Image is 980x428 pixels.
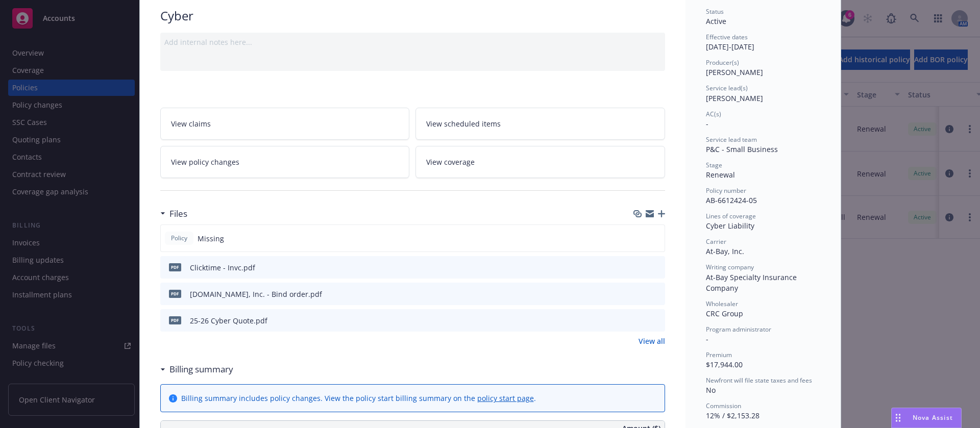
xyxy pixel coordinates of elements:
span: View policy changes [171,157,239,167]
span: Program administrator [706,325,771,334]
span: View coverage [426,157,475,167]
span: Effective dates [706,33,748,41]
span: Missing [198,233,224,244]
span: Policy number [706,186,746,195]
div: [DOMAIN_NAME], Inc. - Bind order.pdf [190,289,322,299]
div: [DATE] - [DATE] [706,33,820,52]
span: $17,944.00 [706,360,743,369]
div: Cyber [160,7,665,24]
span: [PERSON_NAME] [706,93,763,103]
span: View scheduled items [426,118,501,129]
button: download file [635,289,644,299]
span: [PERSON_NAME] [706,67,763,77]
span: Active [706,16,726,26]
a: View policy changes [160,146,410,178]
a: policy start page [477,393,534,403]
span: CRC Group [706,309,743,318]
div: Drag to move [892,408,904,427]
a: View claims [160,108,410,140]
span: Cyber Liability [706,221,754,231]
button: download file [635,262,644,273]
span: Nova Assist [913,413,953,422]
span: View claims [171,118,211,129]
span: Status [706,7,724,16]
span: Newfront will file state taxes and fees [706,376,812,385]
span: Renewal [706,170,735,180]
span: Lines of coverage [706,212,756,220]
span: Carrier [706,237,726,246]
a: View coverage [415,146,665,178]
span: 12% / $2,153.28 [706,411,759,420]
a: View all [639,336,665,346]
span: No [706,385,716,395]
span: - [706,334,708,344]
span: pdf [169,290,181,297]
span: pdf [169,316,181,324]
button: preview file [652,289,661,299]
span: AB-6612424-05 [706,195,757,205]
span: Writing company [706,263,754,271]
span: At-Bay Specialty Insurance Company [706,272,799,293]
span: At-Bay, Inc. [706,246,744,256]
button: preview file [652,315,661,326]
a: View scheduled items [415,108,665,140]
span: Producer(s) [706,58,739,67]
div: Files [160,207,187,220]
div: Clicktime - Invc.pdf [190,262,255,273]
button: preview file [652,262,661,273]
span: Premium [706,350,732,359]
span: Service lead team [706,135,757,144]
span: Stage [706,161,722,169]
span: AC(s) [706,110,721,118]
h3: Files [169,207,187,220]
span: pdf [169,263,181,271]
button: Nova Assist [891,408,962,428]
span: Policy [169,234,189,243]
span: Wholesaler [706,299,738,308]
div: Billing summary [160,363,233,376]
span: Service lead(s) [706,84,748,92]
div: 25-26 Cyber Quote.pdf [190,315,267,326]
span: Commission [706,401,741,410]
button: download file [635,315,644,326]
h3: Billing summary [169,363,233,376]
span: P&C - Small Business [706,144,778,154]
div: Add internal notes here... [164,37,661,47]
div: Billing summary includes policy changes. View the policy start billing summary on the . [181,393,536,404]
span: - [706,119,708,129]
